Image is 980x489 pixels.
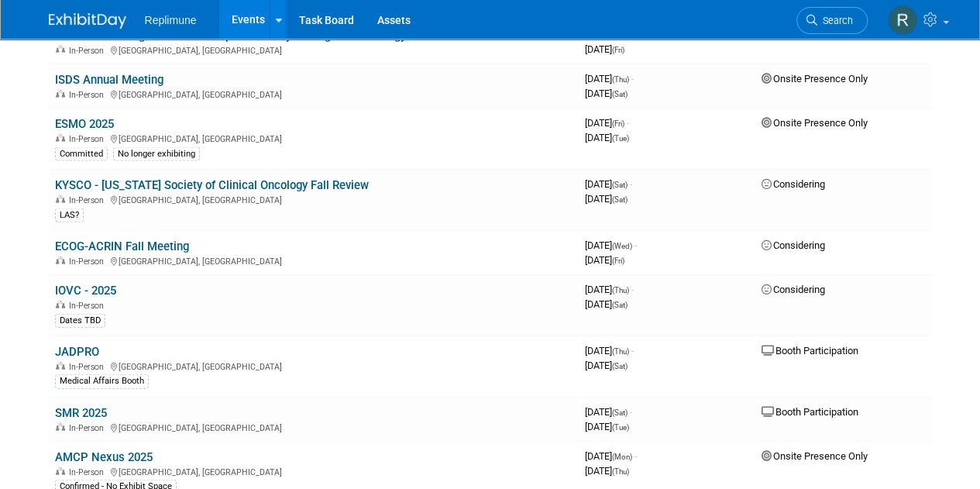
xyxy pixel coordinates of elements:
img: In-Person Event [56,467,65,475]
div: [GEOGRAPHIC_DATA], [GEOGRAPHIC_DATA] [55,254,573,267]
span: (Wed) [612,242,632,250]
span: Considering [762,284,825,295]
span: [DATE] [585,421,629,432]
span: (Fri) [612,46,624,54]
div: [GEOGRAPHIC_DATA], [GEOGRAPHIC_DATA] [55,360,573,372]
span: In-Person [69,467,108,477]
span: (Sat) [612,195,628,204]
span: [DATE] [585,298,628,310]
span: In-Person [69,362,108,372]
span: Not Going [762,29,817,40]
span: In-Person [69,46,108,56]
span: [DATE] [585,88,628,99]
span: [DATE] [585,117,629,129]
a: SMR 2025 [55,406,107,420]
span: - [634,450,637,462]
span: (Tue) [612,423,629,432]
span: [DATE] [585,254,624,266]
a: ISDS Annual Meeting [55,73,163,87]
span: (Thu) [612,347,629,356]
span: - [631,345,634,356]
span: [DATE] [585,406,632,418]
img: In-Person Event [56,301,65,308]
span: - [630,406,632,418]
a: JADPRO [55,345,99,359]
span: [DATE] [585,465,629,477]
img: In-Person Event [56,423,65,431]
span: Booth Participation [762,345,858,356]
span: (Sat) [612,301,628,309]
span: Replimune [145,14,197,26]
span: (Sat) [612,181,628,189]
span: [DATE] [585,29,637,40]
span: In-Person [69,257,108,267]
span: (Thu) [612,286,629,294]
div: Medical Affairs Booth [55,374,149,388]
a: KYSCO - [US_STATE] Society of Clinical Oncology Fall Review [55,178,369,192]
span: Onsite Presence Only [762,73,868,84]
span: Considering [762,178,825,190]
div: [GEOGRAPHIC_DATA], [GEOGRAPHIC_DATA] [55,421,573,433]
span: (Mon) [612,453,632,461]
div: Dates TBD [55,314,105,328]
img: In-Person Event [56,90,65,98]
div: [GEOGRAPHIC_DATA], [GEOGRAPHIC_DATA] [55,465,573,477]
div: [GEOGRAPHIC_DATA], [GEOGRAPHIC_DATA] [55,43,573,56]
span: [DATE] [585,178,632,190]
img: In-Person Event [56,134,65,142]
span: Considering [762,239,825,251]
span: [DATE] [585,73,634,84]
span: In-Person [69,301,108,311]
span: (Sat) [612,362,628,370]
span: [DATE] [585,239,637,251]
span: - [631,73,634,84]
a: ECOG-ACRIN Fall Meeting [55,239,189,253]
a: AMCP Nexus 2025 [55,450,153,464]
span: [DATE] [585,132,629,143]
span: [DATE] [585,193,628,205]
div: [GEOGRAPHIC_DATA], [GEOGRAPHIC_DATA] [55,132,573,144]
span: - [634,239,637,251]
span: [DATE] [585,360,628,371]
span: - [631,284,634,295]
span: (Sat) [612,408,628,417]
span: [DATE] [585,43,624,55]
span: (Thu) [612,467,629,476]
div: LAS? [55,208,84,222]
img: In-Person Event [56,257,65,264]
a: Search [796,7,868,34]
span: [DATE] [585,345,634,356]
span: (Sat) [612,90,628,98]
img: ExhibitDay [49,13,126,29]
img: In-Person Event [56,46,65,53]
span: Onsite Presence Only [762,117,868,129]
div: [GEOGRAPHIC_DATA], [GEOGRAPHIC_DATA] [55,193,573,205]
div: [GEOGRAPHIC_DATA], [GEOGRAPHIC_DATA] [55,88,573,100]
span: In-Person [69,423,108,433]
a: IOVC - 2025 [55,284,116,298]
span: (Fri) [612,257,624,265]
span: Onsite Presence Only [762,450,868,462]
img: In-Person Event [56,195,65,203]
span: - [634,29,637,40]
a: ESSO - 44th Congress of the European Society of Surgical Onccology [55,29,406,43]
span: [DATE] [585,284,634,295]
span: Search [817,15,853,26]
img: Rosalind Malhotra [888,5,917,35]
span: (Thu) [612,75,629,84]
span: [DATE] [585,450,637,462]
div: No longer exhibiting [113,147,200,161]
span: In-Person [69,195,108,205]
span: In-Person [69,90,108,100]
a: ESMO 2025 [55,117,114,131]
span: (Tue) [612,134,629,143]
span: - [630,178,632,190]
span: Booth Participation [762,406,858,418]
span: In-Person [69,134,108,144]
div: Committed [55,147,108,161]
span: (Fri) [612,119,624,128]
span: - [627,117,629,129]
img: In-Person Event [56,362,65,370]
